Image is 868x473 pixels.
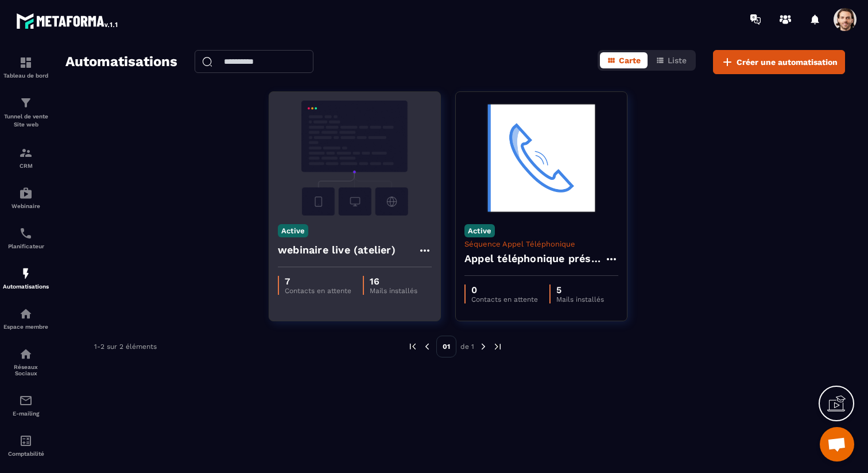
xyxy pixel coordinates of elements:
[278,242,396,258] h4: webinaire live (atelier)
[370,287,417,295] p: Mails installés
[493,341,503,352] img: next
[19,434,33,448] img: accountant
[278,224,308,237] p: Active
[713,50,845,74] button: Créer une automatisation
[600,52,648,68] button: Carte
[408,341,418,352] img: prev
[285,276,351,287] p: 7
[65,50,177,74] h2: Automatisations
[3,47,49,87] a: formationformationTableau de bord
[3,298,49,339] a: automationsautomationsEspace membre
[436,336,456,357] p: 01
[471,295,538,303] p: Contacts en attente
[3,451,49,457] p: Comptabilité
[478,341,489,352] img: next
[3,425,49,466] a: accountantaccountantComptabilité
[19,186,33,200] img: automations
[820,427,854,462] div: Ouvrir le chat
[278,101,432,216] img: automation-background
[460,342,474,351] p: de 1
[649,52,693,68] button: Liste
[3,218,49,258] a: schedulerschedulerPlanificateur
[16,10,119,31] img: logo
[19,267,33,280] img: automations
[3,339,49,385] a: social-networksocial-networkRéseaux Sociaux
[422,341,432,352] img: prev
[94,343,157,351] p: 1-2 sur 2 éléments
[19,146,33,160] img: formation
[19,307,33,321] img: automations
[370,276,417,287] p: 16
[464,251,604,267] h4: Appel téléphonique présence
[3,163,49,169] p: CRM
[3,203,49,209] p: Webinaire
[3,258,49,298] a: automationsautomationsAutomatisations
[3,137,49,178] a: formationformationCRM
[556,284,604,295] p: 5
[3,385,49,425] a: emailemailE-mailing
[285,287,351,295] p: Contacts en attente
[3,324,49,330] p: Espace membre
[464,101,618,216] img: automation-background
[19,394,33,407] img: email
[464,224,495,237] p: Active
[19,56,33,70] img: formation
[737,56,838,68] span: Créer une automatisation
[3,283,49,290] p: Automatisations
[19,226,33,240] img: scheduler
[556,295,604,303] p: Mails installés
[3,243,49,249] p: Planificateur
[19,96,33,110] img: formation
[19,347,33,361] img: social-network
[3,364,49,376] p: Réseaux Sociaux
[3,113,49,129] p: Tunnel de vente Site web
[464,240,618,248] p: Séquence Appel Téléphonique
[3,410,49,417] p: E-mailing
[471,284,538,295] p: 0
[668,56,687,65] span: Liste
[3,87,49,137] a: formationformationTunnel de vente Site web
[3,72,49,79] p: Tableau de bord
[619,56,641,65] span: Carte
[3,178,49,218] a: automationsautomationsWebinaire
